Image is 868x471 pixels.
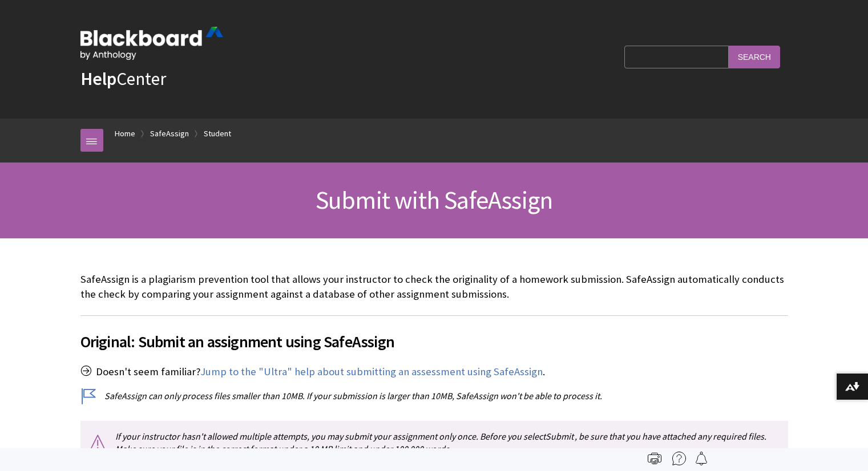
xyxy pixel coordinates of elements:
img: Follow this page [695,452,708,465]
img: Print [648,452,661,465]
a: HelpCenter [80,67,166,90]
a: Student [204,127,231,141]
p: Doesn't seem familiar? . [80,364,788,379]
p: If your instructor hasn't allowed multiple attempts, you may submit your assignment only once. Be... [80,421,788,465]
span: Submit with SafeAssign [316,184,552,216]
a: SafeAssign [150,127,189,141]
p: SafeAssign is a plagiarism prevention tool that allows your instructor to check the originality o... [80,272,788,302]
strong: Help [80,67,116,90]
a: Home [115,127,135,141]
p: SafeAssign can only process files smaller than 10MB. If your submission is larger than 10MB, Safe... [80,389,788,402]
span: Submit [546,431,574,442]
img: Blackboard by Anthology [80,27,223,60]
a: Jump to the "Ultra" help about submitting an assessment using SafeAssign [200,365,543,379]
img: More help [672,452,686,465]
span: Original: Submit an assignment using SafeAssign [80,330,788,354]
input: Search [729,46,780,68]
